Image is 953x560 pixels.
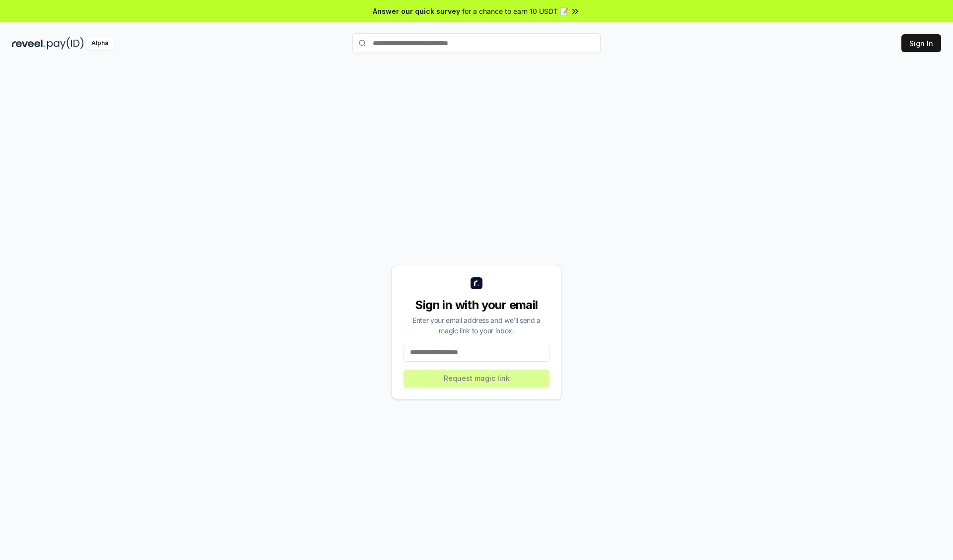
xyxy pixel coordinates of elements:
div: Sign in with your email [404,297,549,313]
div: Enter your email address and we’ll send a magic link to your inbox. [404,315,549,336]
img: logo_small [471,277,482,289]
img: reveel_dark [12,37,45,50]
button: Sign In [901,34,941,52]
img: pay_id [47,37,84,50]
span: Answer our quick survey [373,6,460,16]
span: for a chance to earn 10 USDT 📝 [462,6,568,16]
div: Alpha [86,37,114,50]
